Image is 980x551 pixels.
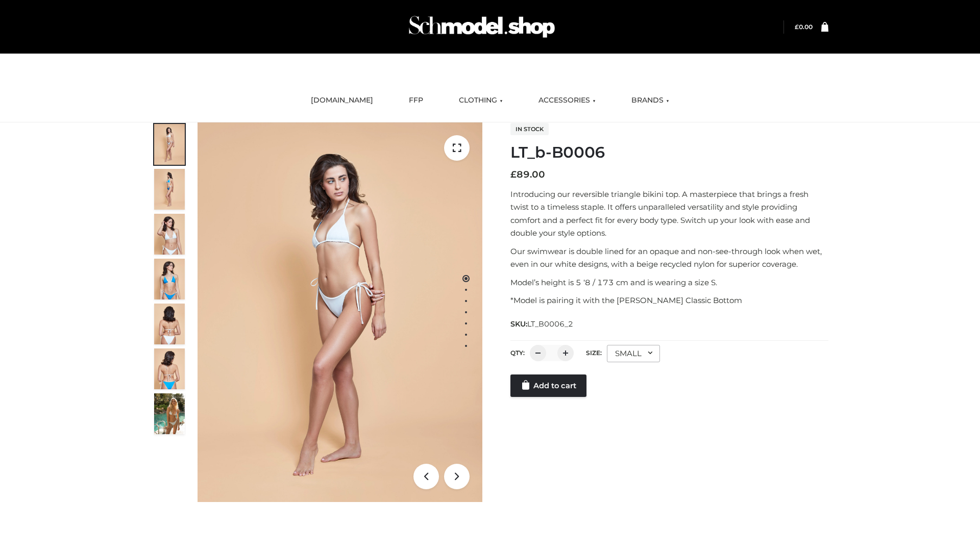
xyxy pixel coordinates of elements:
[154,214,185,255] img: ArielClassicBikiniTop_CloudNine_AzureSky_OW114ECO_3-scaled.jpg
[607,345,660,362] div: SMALL
[154,304,185,344] img: ArielClassicBikiniTop_CloudNine_AzureSky_OW114ECO_7-scaled.jpg
[154,393,185,434] img: Arieltop_CloudNine_AzureSky2.jpg
[510,318,574,330] span: SKU:
[531,89,603,112] a: ACCESSORIES
[510,349,525,357] label: QTY:
[527,319,573,329] span: LT_B0006_2
[586,349,602,357] label: Size:
[303,89,381,112] a: [DOMAIN_NAME]
[795,23,813,31] a: £0.00
[510,245,828,271] p: Our swimwear is double lined for an opaque and non-see-through look when wet, even in our white d...
[510,276,828,289] p: Model’s height is 5 ‘8 / 173 cm and is wearing a size S.
[154,259,185,299] img: ArielClassicBikiniTop_CloudNine_AzureSky_OW114ECO_4-scaled.jpg
[154,348,185,389] img: ArielClassicBikiniTop_CloudNine_AzureSky_OW114ECO_8-scaled.jpg
[510,143,828,162] h1: LT_b-B0006
[510,294,828,307] p: *Model is pairing it with the [PERSON_NAME] Classic Bottom
[510,188,828,240] p: Introducing our reversible triangle bikini top. A masterpiece that brings a fresh twist to a time...
[154,169,185,210] img: ArielClassicBikiniTop_CloudNine_AzureSky_OW114ECO_2-scaled.jpg
[510,374,586,397] a: Add to cart
[624,89,677,112] a: BRANDS
[795,23,813,31] bdi: 0.00
[510,169,517,180] span: £
[405,7,558,47] img: Schmodel Admin 964
[451,89,510,112] a: CLOTHING
[510,169,545,180] bdi: 89.00
[795,23,799,31] span: £
[198,122,482,502] img: LT_b-B0006
[401,89,431,112] a: FFP
[510,123,549,135] span: In stock
[154,124,185,165] img: ArielClassicBikiniTop_CloudNine_AzureSky_OW114ECO_1-scaled.jpg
